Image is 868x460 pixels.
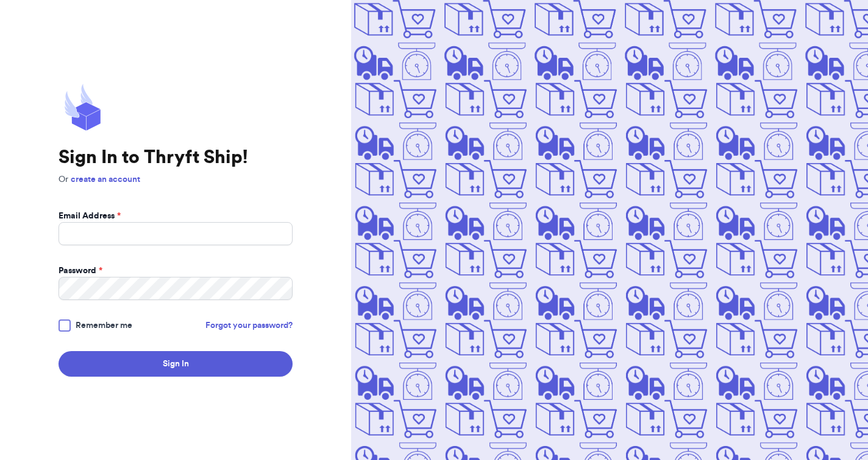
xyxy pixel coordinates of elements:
[76,319,132,332] span: Remember me
[205,319,293,332] a: Forgot your password?
[59,173,293,186] p: Or
[59,351,293,377] button: Sign In
[71,175,140,184] a: create an account
[59,265,102,277] label: Password
[59,210,121,222] label: Email Address
[59,147,293,169] h1: Sign In to Thryft Ship!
